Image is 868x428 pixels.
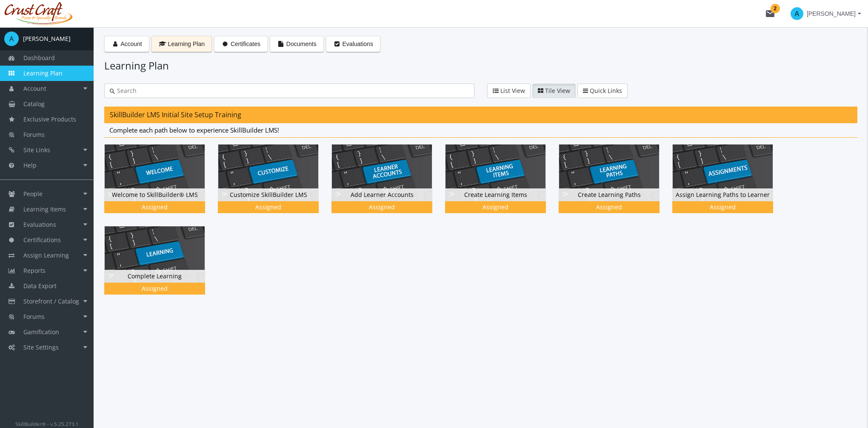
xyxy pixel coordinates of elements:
span: Complete each path below to experience SkillBuilder LMS! [109,126,279,134]
span: Documents [286,40,317,47]
div: Create Learning Items [445,144,559,226]
span: Evaluations [23,220,56,228]
mat-icon: mail [765,9,775,19]
span: Dashboard [23,54,55,62]
div: Welcome to SkillBuilder® LMS [104,144,218,226]
span: Account [120,40,142,47]
span: SkillBuilder LMS Initial Site Setup Training [110,110,241,119]
div: Assigned [106,284,203,293]
span: Help [23,161,37,169]
button: Evaluations [326,36,380,52]
div: Add Learner Accounts [332,188,432,201]
span: Quick Links [590,87,622,95]
div: Complete Learning [105,270,205,283]
div: Welcome to SkillBuilder® LMS [105,188,205,201]
span: Exclusive Products [23,115,76,123]
div: Create Learning Paths [559,188,659,201]
div: Customize SkillBuilder LMS [218,144,331,226]
button: Account [104,36,149,52]
span: Forums [23,312,45,321]
div: Assigned [674,203,771,211]
button: Documents [270,36,324,52]
i: Account [111,41,119,47]
span: Site Links [23,146,50,154]
i: Documents [277,41,285,47]
input: Search [115,87,469,95]
i: Certificates [221,41,229,47]
h1: Learning Plan [104,58,857,73]
div: [PERSON_NAME] [23,35,71,43]
div: Create Learning Paths [559,144,672,226]
span: Evaluations [343,40,373,47]
span: Storefront / Catalog [23,297,79,305]
span: [PERSON_NAME] [807,6,856,21]
small: SkillBuilder® - v.5.25.273.1 [15,420,79,427]
span: People [23,190,43,198]
div: Complete Learning [104,226,218,307]
span: Data Export [23,282,57,290]
div: Assigned [220,203,317,211]
div: Create Learning Items [445,188,545,201]
span: Tile View [545,87,570,95]
span: Certifications [23,236,61,244]
span: Learning Plan [168,40,205,47]
span: Gamification [23,328,59,336]
i: Evaluations [333,41,341,47]
div: Customize SkillBuilder LMS [218,188,318,201]
span: Learning Items [23,205,66,213]
div: Assigned [333,203,431,211]
button: Certificates [214,36,268,52]
div: Assign Learning Paths to Learner [673,188,773,201]
div: Assigned [106,203,203,211]
div: Assigned [447,203,544,211]
span: Site Settings [23,343,59,351]
div: Add Learner Accounts [331,144,445,226]
span: Certificates [231,40,260,47]
button: Learning Plan [151,36,212,52]
span: Reports [23,266,46,275]
span: Assign Learning [23,251,69,259]
span: Forums [23,130,45,139]
span: Catalog [23,100,45,108]
div: Assigned [560,203,658,211]
span: Account [23,84,46,93]
span: A [791,7,803,20]
span: List View [500,87,525,95]
div: Assign Learning Paths to Learner [672,144,786,226]
span: A [4,32,19,46]
i: Learning Plan [159,41,166,47]
span: Learning Plan [23,69,63,77]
